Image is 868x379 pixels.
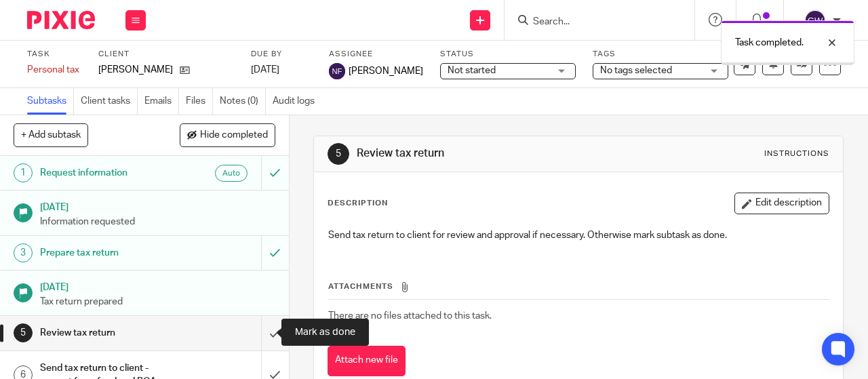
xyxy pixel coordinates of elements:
p: Information requested [40,215,275,228]
span: Attachments [328,283,393,290]
h1: Request information [40,163,178,183]
span: There are no files attached to this task. [328,311,492,321]
a: Subtasks [27,88,74,115]
label: Due by [251,49,312,60]
a: Files [186,88,213,115]
label: Assignee [329,49,423,60]
div: 1 [14,163,33,182]
img: svg%3E [329,63,345,79]
img: Pixie [27,11,95,29]
button: Hide completed [180,123,275,146]
span: Hide completed [200,130,268,141]
label: Client [98,49,234,60]
p: [PERSON_NAME] [98,63,173,77]
h1: Review tax return [40,323,178,343]
div: 5 [14,323,33,342]
h1: [DATE] [40,197,275,214]
p: Tax return prepared [40,295,275,308]
a: Notes (0) [220,88,266,115]
span: Not started [448,66,496,75]
img: svg%3E [804,9,826,31]
p: Description [328,198,388,209]
div: Instructions [764,148,829,159]
h1: Review tax return [357,146,608,161]
div: 5 [328,143,349,165]
a: Emails [144,88,179,115]
span: No tags selected [600,66,672,75]
h1: [DATE] [40,277,275,294]
button: Attach new file [328,346,406,376]
span: [PERSON_NAME] [349,64,423,78]
button: + Add subtask [14,123,88,146]
a: Client tasks [81,88,138,115]
div: Personal tax [27,63,81,77]
span: [DATE] [251,65,279,75]
button: Edit description [734,193,829,214]
h1: Prepare tax return [40,243,178,263]
div: Auto [215,165,248,182]
label: Task [27,49,81,60]
p: Send tax return to client for review and approval if necessary. Otherwise mark subtask as done. [328,228,829,242]
div: 3 [14,243,33,262]
p: Task completed. [735,36,804,49]
a: Audit logs [273,88,321,115]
